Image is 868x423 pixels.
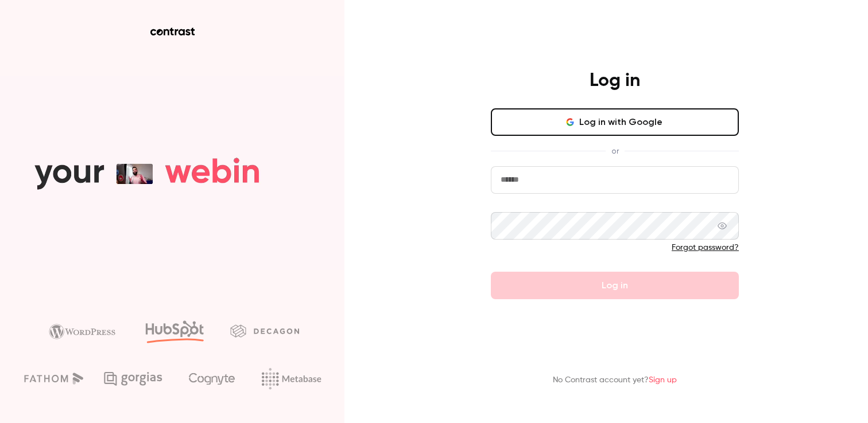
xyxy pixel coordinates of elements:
[230,324,299,337] img: decagon
[491,108,739,136] button: Log in with Google
[649,376,677,384] a: Sign up
[553,374,677,386] p: No Contrast account yet?
[590,69,640,92] h4: Log in
[606,145,625,157] span: or
[672,244,739,252] a: Forgot password?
